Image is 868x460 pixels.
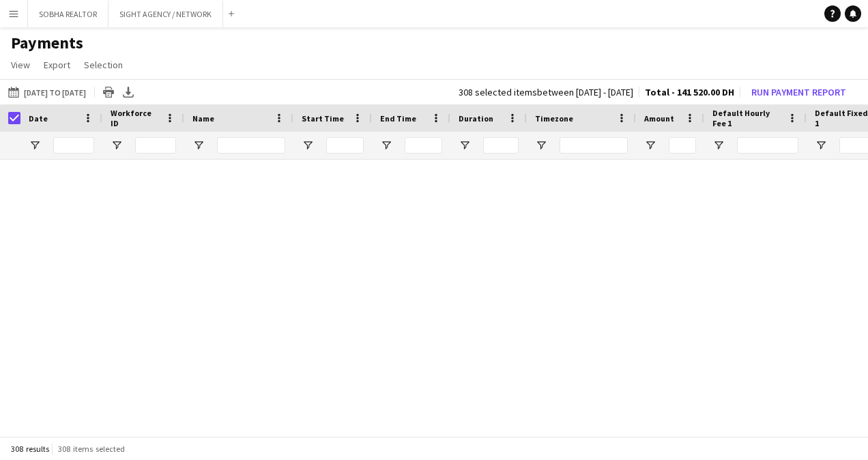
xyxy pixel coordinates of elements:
input: Timezone Filter Input [560,137,628,154]
app-action-btn: Print [100,84,117,100]
span: End Time [380,113,416,124]
span: Default Hourly Fee 1 [712,108,782,128]
button: SOBHA REALTOR [28,1,108,27]
button: Open Filter Menu [192,139,205,152]
a: Export [38,56,76,74]
a: Selection [78,56,128,74]
span: Selection [84,59,123,71]
a: View [5,56,35,74]
button: Open Filter Menu [302,139,314,152]
span: Workforce ID [111,108,160,128]
button: Open Filter Menu [815,139,827,152]
button: Open Filter Menu [111,139,123,152]
input: Name Filter Input [217,137,285,154]
button: Open Filter Menu [380,139,392,152]
div: 308 selected items between [DATE] - [DATE] [459,88,633,97]
input: Amount Filter Input [669,137,696,154]
input: End Time Filter Input [405,137,442,154]
input: Workforce ID Filter Input [135,137,176,154]
button: Run Payment Report [746,83,852,101]
span: Duration [459,113,493,124]
button: [DATE] to [DATE] [5,84,89,100]
input: Date Filter Input [53,137,94,154]
button: Open Filter Menu [29,139,41,152]
span: Date [29,113,48,124]
app-action-btn: Export XLSX [120,84,136,100]
button: Open Filter Menu [644,139,656,152]
span: Total - 141 520.00 DH [645,86,734,98]
span: 308 items selected [58,444,125,454]
span: View [11,59,30,71]
span: Amount [644,113,674,124]
button: Open Filter Menu [712,139,725,152]
span: Export [44,59,70,71]
span: Name [192,113,214,124]
button: Open Filter Menu [459,139,471,152]
input: Default Hourly Fee 1 Filter Input [737,137,798,154]
span: Start Time [302,113,344,124]
input: Start Time Filter Input [326,137,364,154]
button: Open Filter Menu [535,139,547,152]
span: Timezone [535,113,573,124]
button: SIGHT AGENCY / NETWORK [108,1,223,27]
